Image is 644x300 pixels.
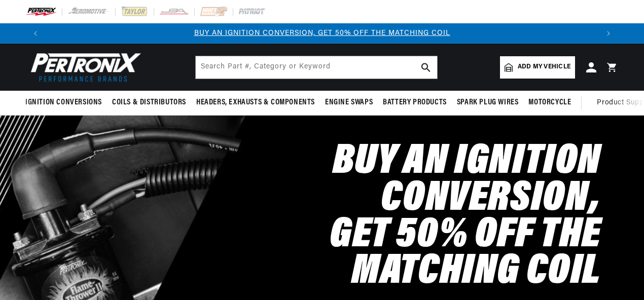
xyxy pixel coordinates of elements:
a: Add my vehicle [500,56,575,79]
summary: Motorcycle [523,91,576,115]
a: BUY AN IGNITION CONVERSION, GET 50% OFF THE MATCHING COIL [194,29,450,37]
span: Coils & Distributors [112,97,186,108]
span: Ignition Conversions [25,97,102,108]
span: Motorcycle [528,97,571,108]
button: search button [415,56,437,79]
summary: Ignition Conversions [25,91,107,115]
h2: Buy an Ignition Conversion, Get 50% off the Matching Coil [167,144,601,290]
summary: Spark Plug Wires [452,91,524,115]
button: Translation missing: en.sections.announcements.previous_announcement [25,23,46,44]
div: 1 of 3 [46,28,598,39]
span: Battery Products [383,97,447,108]
summary: Coils & Distributors [107,91,191,115]
span: Engine Swaps [325,97,373,108]
span: Add my vehicle [518,62,570,72]
span: Spark Plug Wires [457,97,519,108]
button: Translation missing: en.sections.announcements.next_announcement [598,23,619,44]
input: Search Part #, Category or Keyword [196,56,437,79]
summary: Headers, Exhausts & Components [191,91,320,115]
div: Announcement [46,28,598,39]
img: Pertronix [25,50,142,85]
summary: Battery Products [378,91,452,115]
summary: Engine Swaps [320,91,378,115]
span: Headers, Exhausts & Components [196,97,315,108]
